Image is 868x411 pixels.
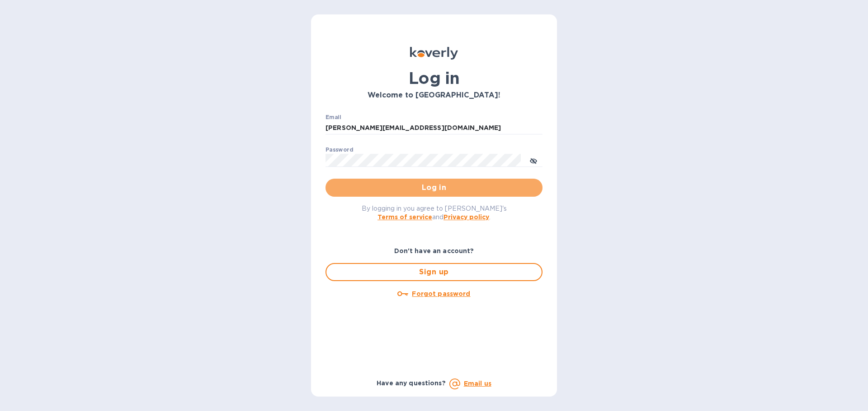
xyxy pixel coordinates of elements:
a: Email us [464,380,491,387]
span: Sign up [334,267,534,277]
button: Sign up [325,263,542,281]
button: toggle password visibility [524,151,542,169]
img: Koverly [410,47,458,60]
label: Email [325,115,341,120]
span: Log in [333,182,535,193]
label: Password [325,147,353,152]
b: Have any questions? [377,379,446,387]
h3: Welcome to [GEOGRAPHIC_DATA]! [325,91,542,100]
input: Enter email address [325,121,542,135]
a: Privacy policy [443,213,489,221]
b: Don't have an account? [394,247,474,254]
u: Forgot password [412,290,470,297]
a: Terms of service [377,213,432,221]
h1: Log in [325,69,542,88]
button: Log in [325,179,542,197]
span: By logging in you agree to [PERSON_NAME]'s and . [362,205,507,221]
